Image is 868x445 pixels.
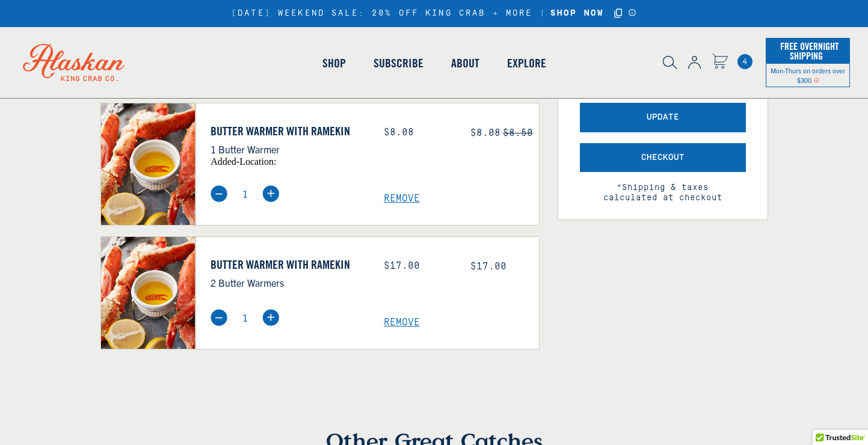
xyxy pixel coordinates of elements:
[647,112,679,123] span: Update
[628,8,637,17] a: Announcement Bar Modal
[580,143,746,173] button: Checkout
[493,29,560,97] a: Explore
[231,7,637,20] div: [DATE] WEEKEND SALE: 20% OFF KING CRAB + MORE |
[546,8,608,19] a: SHOP NOW
[777,37,839,65] span: Free Overnight Shipping
[814,76,819,84] span: Shipping Notice Icon
[771,66,845,84] span: Mon-Thurs on orders over $300
[580,172,746,203] span: *Shipping & taxes calculated at checkout
[641,153,685,163] span: Checkout
[309,29,360,97] a: Shop
[262,309,279,326] img: plus
[550,8,604,18] strong: SHOP NOW
[384,260,452,272] div: $17.00
[712,54,728,71] a: Cart
[101,103,195,225] img: Butter Warmer with Ramekin - 1 Butter Warmer
[211,309,227,326] img: minus
[437,29,493,97] a: About
[262,185,279,202] img: plus
[688,56,701,69] img: account
[101,237,195,349] img: Butter Warmer with Ramekin - 2 Butter Warmers
[360,29,437,97] a: Subscribe
[6,27,141,98] img: Alaskan King Crab Co. logo
[211,257,366,272] a: Butter Warmer with Ramekin
[580,103,746,132] button: Update
[384,127,452,138] div: $8.08
[211,185,227,202] img: minus
[211,156,276,167] span: added-location:
[384,193,539,204] a: Remove
[663,56,677,69] img: search
[503,127,533,138] s: $8.50
[211,124,366,138] a: Butter Warmer with Ramekin
[470,127,500,138] span: $8.08
[737,54,753,69] a: Cart
[211,275,366,290] p: 2 Butter Warmers
[211,141,366,157] p: 1 Butter Warmer
[470,261,506,272] span: $17.00
[737,54,753,69] span: 4
[384,317,539,328] a: Remove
